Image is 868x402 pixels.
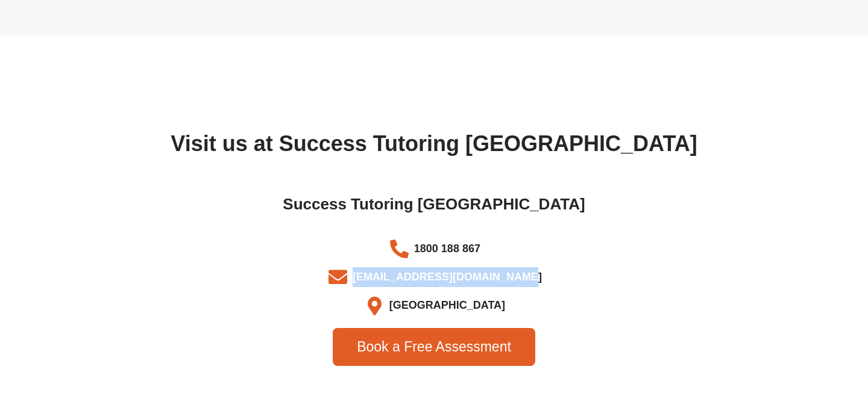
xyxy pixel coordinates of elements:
a: Book a Free Assessment [333,328,535,366]
span: [GEOGRAPHIC_DATA] [386,295,505,315]
span: Book a Free Assessment [357,340,511,354]
iframe: Chat Widget [808,344,868,402]
span: [EMAIL_ADDRESS][DOMAIN_NAME] [350,267,542,287]
h2: Success Tutoring [GEOGRAPHIC_DATA] [102,194,766,215]
span: 1800 188 867 [411,239,480,259]
h2: Visit us at Success Tutoring [GEOGRAPHIC_DATA] [96,130,772,158]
